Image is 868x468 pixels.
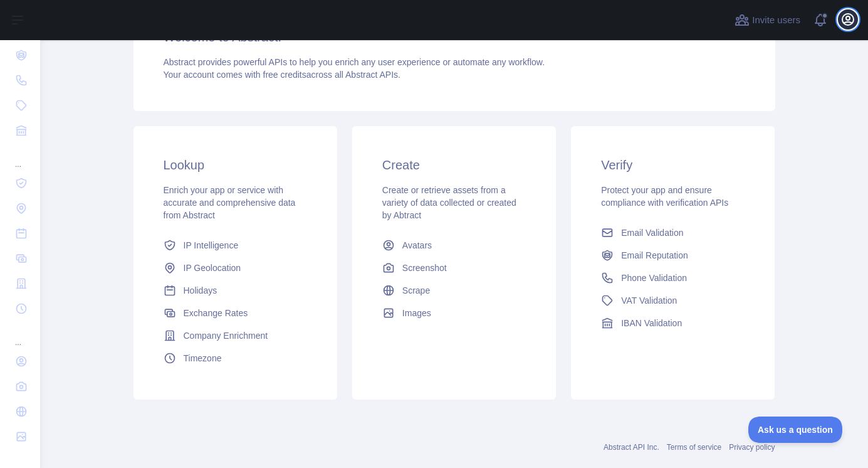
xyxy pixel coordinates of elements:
a: Screenshot [377,257,531,279]
a: Privacy policy [729,443,775,452]
span: Holidays [184,284,217,297]
a: Email Reputation [596,244,750,267]
span: Email Validation [621,226,683,239]
span: IBAN Validation [621,317,682,329]
a: Email Validation [596,221,750,244]
a: IBAN Validation [596,312,750,334]
span: Exchange Rates [184,307,248,319]
span: VAT Validation [621,294,677,307]
button: Invite users [732,10,803,30]
a: Company Enrichment [159,324,312,347]
a: VAT Validation [596,289,750,312]
a: Holidays [159,279,312,302]
span: Timezone [184,352,222,364]
span: Phone Validation [621,272,687,284]
span: Your account comes with across all Abstract APIs. [164,70,400,80]
span: Screenshot [402,262,447,274]
span: Scrape [402,284,430,297]
h3: Lookup [164,156,307,174]
h3: Verify [601,156,745,174]
span: Invite users [752,13,800,28]
a: Scrape [377,279,531,302]
div: ... [10,322,30,348]
span: Company Enrichment [184,329,268,342]
a: Exchange Rates [159,302,312,324]
a: IP Geolocation [159,257,312,279]
span: Email Reputation [621,249,688,262]
span: Enrich your app or service with accurate and comprehensive data from Abstract [164,185,296,220]
span: Protect your app and ensure compliance with verification APIs [601,185,728,208]
div: ... [10,144,30,169]
span: Create or retrieve assets from a variety of data collected or created by Abtract [382,185,516,220]
a: IP Intelligence [159,234,312,257]
a: Phone Validation [596,267,750,289]
a: Timezone [159,347,312,370]
span: free credits [263,70,306,80]
a: Abstract API Inc. [604,443,659,452]
span: Abstract provides powerful APIs to help you enrich any user experience or automate any workflow. [164,57,545,67]
span: Avatars [402,239,432,252]
a: Avatars [377,234,531,257]
span: IP Intelligence [184,239,239,252]
a: Images [377,302,531,324]
span: IP Geolocation [184,262,241,274]
span: Images [402,307,431,319]
iframe: Toggle Customer Support [748,417,843,443]
a: Terms of service [667,443,721,452]
h3: Create [382,156,526,174]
